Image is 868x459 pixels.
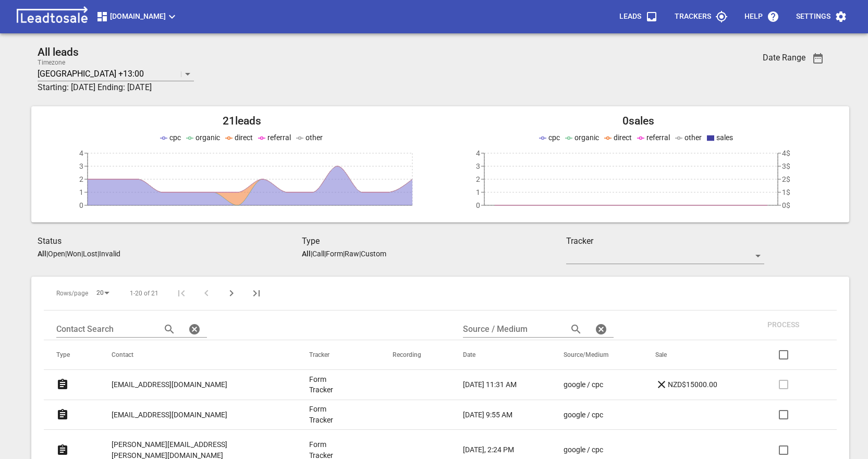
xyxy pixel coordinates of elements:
tspan: 3 [476,162,480,170]
p: Lost [83,250,97,258]
span: referral [646,133,670,142]
span: | [97,250,99,258]
p: Custom [361,250,386,258]
span: organic [195,133,220,142]
p: [DATE], 2:24 PM [463,444,514,455]
tspan: 0 [476,201,480,209]
span: direct [235,133,253,142]
aside: All [38,250,46,258]
h2: All leads [38,46,698,59]
th: Contact [99,340,297,370]
p: Raw [345,250,359,258]
tspan: 4 [79,149,83,157]
span: | [324,250,326,258]
th: Tracker [297,340,380,370]
h3: Type [302,235,566,247]
tspan: 2 [476,175,480,183]
p: Call [312,250,324,258]
button: Last Page [244,281,269,306]
h2: 21 leads [44,115,441,128]
div: 20 [92,286,113,300]
h3: Tracker [566,235,764,247]
span: | [81,250,83,258]
p: Form [326,250,343,258]
aside: All [302,250,311,258]
a: google / cpc [564,379,614,390]
tspan: 1 [79,188,83,196]
p: Trackers [675,11,711,22]
span: organic [574,133,599,142]
span: Rows/page [56,289,88,298]
svg: Form [56,444,69,456]
span: | [46,250,48,258]
span: sales [716,133,733,142]
tspan: 4$ [782,149,790,157]
p: [EMAIL_ADDRESS][DOMAIN_NAME] [112,379,227,390]
span: 1-20 of 21 [130,289,158,298]
svg: Form [56,408,69,421]
tspan: 3 [79,162,83,170]
p: Leads [619,11,641,22]
img: logo [13,6,92,27]
a: [EMAIL_ADDRESS][DOMAIN_NAME] [112,402,227,428]
span: other [684,133,702,142]
p: Won [67,250,81,258]
tspan: 1 [476,188,480,196]
span: | [311,250,312,258]
span: other [305,133,323,142]
p: [EMAIL_ADDRESS][DOMAIN_NAME] [112,410,227,420]
svg: Form [56,378,69,391]
th: Type [44,340,99,370]
tspan: 4 [476,149,480,157]
p: Invalid [99,250,120,258]
span: referral [267,133,291,142]
button: Next Page [219,281,244,306]
th: Date [450,340,551,370]
p: [DATE] 11:31 AM [463,379,517,390]
span: direct [614,133,632,142]
a: [DATE], 2:24 PM [463,444,522,455]
p: [DATE] 9:55 AM [463,410,512,420]
a: [EMAIL_ADDRESS][DOMAIN_NAME] [112,372,227,398]
span: | [343,250,345,258]
th: Sale [643,340,747,370]
p: Help [744,11,763,22]
a: google / cpc [564,410,614,420]
span: cpc [169,133,181,142]
p: [GEOGRAPHIC_DATA] +13:00 [38,68,144,80]
button: [DOMAIN_NAME] [92,6,182,27]
a: Form Tracker [309,404,351,425]
tspan: 2$ [782,175,790,183]
a: [DATE] 9:55 AM [463,410,522,420]
p: Settings [796,11,830,22]
tspan: 0$ [782,201,790,209]
tspan: 0 [79,201,83,209]
tspan: 1$ [782,188,790,196]
tspan: 2 [79,175,83,183]
h3: Date Range [763,53,805,63]
h3: Status [38,235,302,247]
a: [DATE] 11:31 AM [463,379,522,390]
label: Timezone [38,59,65,66]
span: cpc [548,133,560,142]
p: google / cpc [564,379,603,390]
tspan: 3$ [782,162,790,170]
span: [DOMAIN_NAME] [96,10,178,23]
h3: Starting: [DATE] Ending: [DATE] [38,81,698,94]
th: Recording [380,340,450,370]
th: Source/Medium [551,340,643,370]
a: Form Tracker [309,374,351,395]
span: | [359,250,361,258]
p: Open [48,250,65,258]
a: NZD$15000.00 [655,378,717,391]
h2: 0 sales [441,115,837,128]
a: google / cpc [564,444,614,455]
p: google / cpc [564,444,603,455]
span: | [65,250,67,258]
button: Date Range [805,46,830,71]
p: google / cpc [564,410,603,420]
